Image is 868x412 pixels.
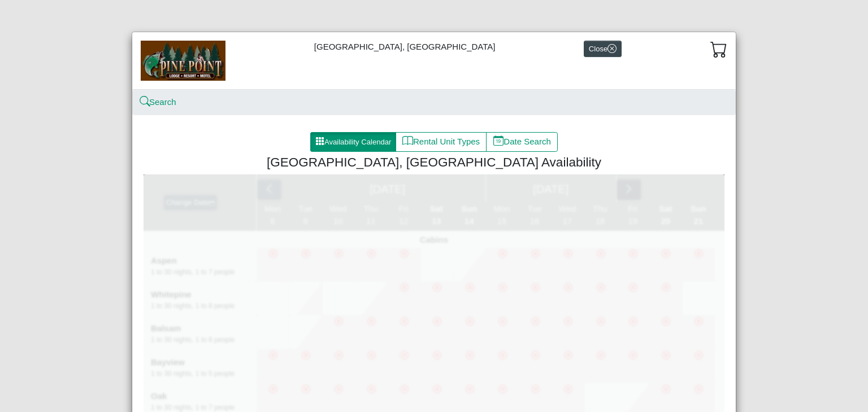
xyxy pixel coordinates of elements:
button: Closex circle [584,41,622,57]
img: b144ff98-a7e1-49bd-98da-e9ae77355310.jpg [141,41,225,80]
svg: search [141,98,149,106]
button: grid3x3 gap fillAvailability Calendar [310,132,396,152]
button: bookRental Unit Types [396,132,487,152]
svg: grid3x3 gap fill [315,137,324,146]
svg: cart [710,41,727,58]
h4: [GEOGRAPHIC_DATA], [GEOGRAPHIC_DATA] Availability [152,155,716,170]
svg: calendar date [493,135,504,146]
svg: x circle [607,44,617,53]
a: searchSearch [141,97,176,107]
button: calendar dateDate Search [486,132,558,152]
svg: book [402,135,413,146]
div: [GEOGRAPHIC_DATA], [GEOGRAPHIC_DATA] [132,32,736,89]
